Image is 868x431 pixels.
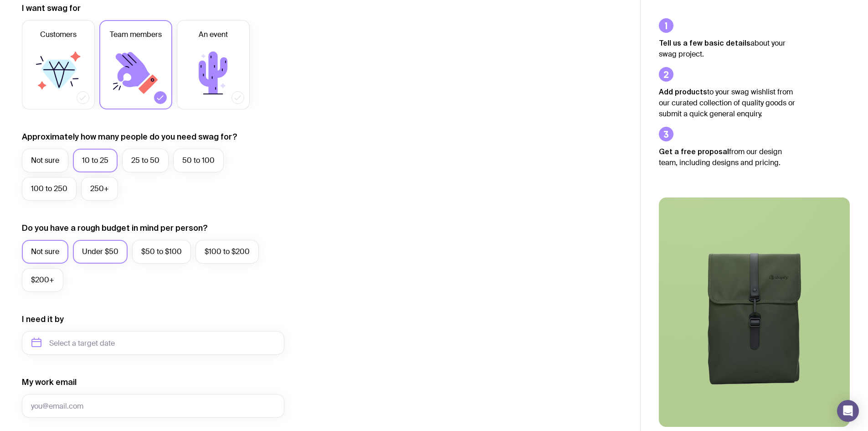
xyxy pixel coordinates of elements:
label: Under $50 [73,240,128,264]
span: An event [199,29,228,40]
div: Open Intercom Messenger [837,400,859,422]
label: 250+ [81,177,118,201]
input: you@email.com [22,394,284,418]
strong: Add products [659,88,707,96]
span: Customers [40,29,77,40]
label: 10 to 25 [73,149,118,172]
label: Do you have a rough budget in mind per person? [22,223,208,234]
label: $200+ [22,268,63,292]
span: Team members [110,29,162,40]
p: about your swag project. [659,37,796,60]
label: I want swag for [22,3,81,14]
input: Select a target date [22,331,284,355]
label: I need it by [22,314,64,325]
label: $100 to $200 [195,240,259,264]
strong: Get a free proposal [659,147,729,156]
label: My work email [22,377,77,388]
label: 25 to 50 [122,149,169,172]
label: Approximately how many people do you need swag for? [22,131,237,142]
p: to your swag wishlist from our curated collection of quality goods or submit a quick general enqu... [659,86,796,119]
label: Not sure [22,240,68,264]
label: 100 to 250 [22,177,77,201]
label: 50 to 100 [173,149,224,172]
p: from our design team, including designs and pricing. [659,146,796,168]
strong: Tell us a few basic details [659,39,750,47]
label: Not sure [22,149,68,172]
label: $50 to $100 [132,240,191,264]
